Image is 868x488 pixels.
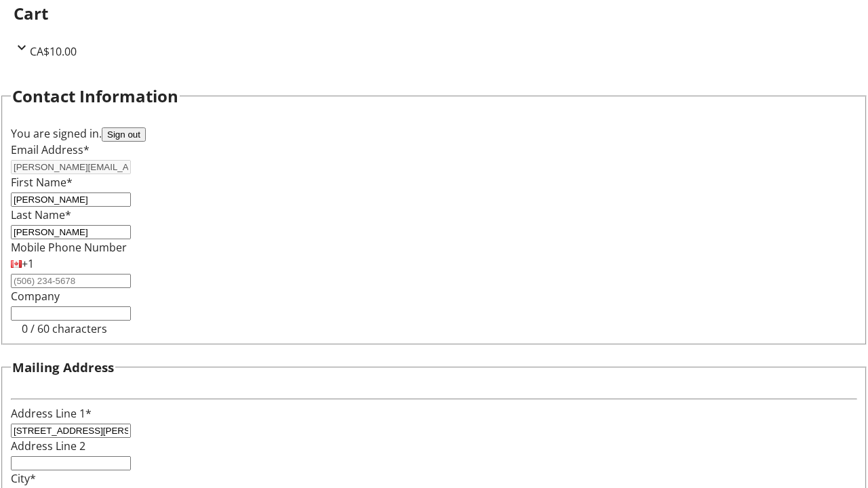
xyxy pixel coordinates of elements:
[11,289,60,304] label: Company
[11,274,131,288] input: (506) 234-5678
[11,142,90,157] label: Email Address*
[11,240,127,255] label: Mobile Phone Number
[11,424,131,438] input: Address
[12,358,114,377] h3: Mailing Address
[11,125,857,142] div: You are signed in.
[11,406,92,421] label: Address Line 1*
[11,175,73,190] label: First Name*
[12,84,178,108] h2: Contact Information
[11,471,36,486] label: City*
[11,207,71,222] label: Last Name*
[22,321,107,336] tr-character-limit: 0 / 60 characters
[102,127,146,142] button: Sign out
[30,44,77,59] span: CA$10.00
[14,1,854,26] h2: Cart
[11,439,85,453] label: Address Line 2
